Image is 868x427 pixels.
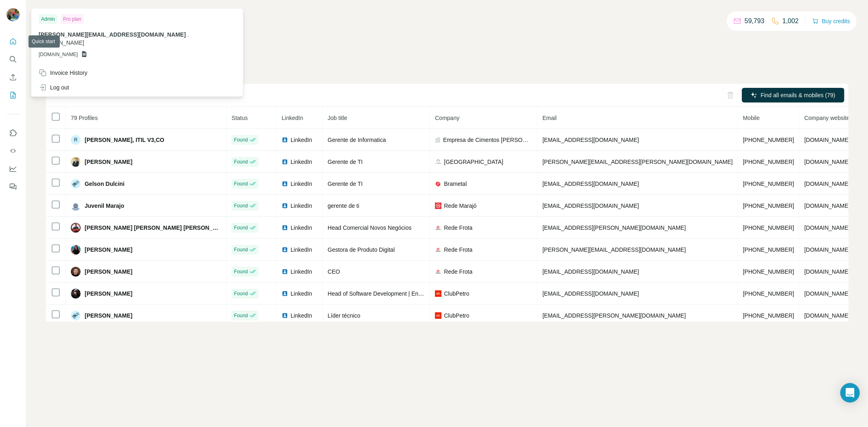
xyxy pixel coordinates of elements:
[783,16,799,26] p: 1,002
[71,157,81,167] img: Avatar
[542,290,639,297] span: [EMAIL_ADDRESS][DOMAIN_NAME]
[282,181,288,187] img: LinkedIn logo
[232,115,248,121] span: Status
[743,246,794,253] span: [PHONE_NUMBER]
[7,179,20,194] button: Feedback
[444,158,503,166] span: [GEOGRAPHIC_DATA]
[805,137,850,143] span: [DOMAIN_NAME]
[435,203,442,209] img: company-logo
[234,224,248,231] span: Found
[7,52,20,67] button: Search
[542,137,639,143] span: [EMAIL_ADDRESS][DOMAIN_NAME]
[328,159,363,165] span: Gerente de TI
[328,268,340,275] span: CEO
[234,246,248,253] span: Found
[328,137,386,143] span: Gerente de Informatica
[805,224,850,231] span: [DOMAIN_NAME]
[743,137,794,143] span: [PHONE_NUMBER]
[282,312,288,319] img: LinkedIn logo
[444,290,469,298] span: ClubPetro
[291,202,312,210] span: LinkedIn
[743,268,794,275] span: [PHONE_NUMBER]
[444,180,467,188] span: Brametal
[840,383,860,403] div: Open Intercom Messenger
[743,224,794,231] span: [PHONE_NUMBER]
[85,158,132,166] span: [PERSON_NAME]
[7,161,20,176] button: Dashboard
[291,246,312,254] span: LinkedIn
[7,8,20,21] img: Avatar
[291,180,312,188] span: LinkedIn
[7,144,20,158] button: Use Surfe API
[71,135,81,145] div: R
[805,268,850,275] span: [DOMAIN_NAME]
[805,312,850,319] span: [DOMAIN_NAME]
[39,39,84,46] span: [DOMAIN_NAME]
[328,181,363,187] span: Gerente de TI
[805,181,850,187] span: [DOMAIN_NAME]
[444,224,472,232] span: Rede Frota
[85,268,132,276] span: [PERSON_NAME]
[435,312,442,319] img: company-logo
[444,268,472,276] span: Rede Frota
[282,115,303,121] span: LinkedIn
[444,312,469,320] span: ClubPetro
[743,312,794,319] span: [PHONE_NUMBER]
[328,246,395,253] span: Gestora de Produto Digital
[291,312,312,320] span: LinkedIn
[805,115,850,121] span: Company website
[85,224,221,232] span: [PERSON_NAME] [PERSON_NAME] [PERSON_NAME]
[743,290,794,297] span: [PHONE_NUMBER]
[291,268,312,276] span: LinkedIn
[743,203,794,209] span: [PHONE_NUMBER]
[39,51,78,58] span: [DOMAIN_NAME]
[542,159,733,165] span: [PERSON_NAME][EMAIL_ADDRESS][PERSON_NAME][DOMAIN_NAME]
[234,202,248,209] span: Found
[282,246,288,253] img: LinkedIn logo
[291,290,312,298] span: LinkedIn
[435,268,442,275] img: company-logo
[71,267,81,277] img: Avatar
[282,224,288,231] img: LinkedIn logo
[542,246,686,253] span: [PERSON_NAME][EMAIL_ADDRESS][DOMAIN_NAME]
[282,159,288,165] img: LinkedIn logo
[328,224,411,231] span: Head Comercial Novos Negócios
[542,203,639,209] span: [EMAIL_ADDRESS][DOMAIN_NAME]
[282,137,288,143] img: LinkedIn logo
[542,181,639,187] span: [EMAIL_ADDRESS][DOMAIN_NAME]
[234,290,248,297] span: Found
[234,180,248,187] span: Found
[435,224,442,231] img: company-logo
[805,246,850,253] span: [DOMAIN_NAME]
[743,181,794,187] span: [PHONE_NUMBER]
[328,312,360,319] span: Líder técnico
[7,70,20,85] button: Enrich CSV
[7,88,20,102] button: My lists
[39,83,69,91] div: Log out
[282,290,288,297] img: LinkedIn logo
[71,289,81,298] img: Avatar
[85,246,132,254] span: [PERSON_NAME]
[71,201,81,211] img: Avatar
[761,91,835,99] span: Find all emails & mobiles (79)
[812,15,850,27] button: Buy credits
[234,158,248,166] span: Found
[234,312,248,319] span: Found
[328,203,359,209] span: gerente de ti
[435,159,442,165] img: company-logo
[805,203,850,209] span: [DOMAIN_NAME]
[71,245,81,255] img: Avatar
[291,158,312,166] span: LinkedIn
[291,224,312,232] span: LinkedIn
[435,246,442,253] img: company-logo
[328,290,466,297] span: Head of Software Development | Engineering Manager
[443,136,532,144] span: Empresa de Cimentos [PERSON_NAME]
[742,88,844,102] button: Find all emails & mobiles (79)
[542,224,686,231] span: [EMAIL_ADDRESS][PERSON_NAME][DOMAIN_NAME]
[743,159,794,165] span: [PHONE_NUMBER]
[85,136,164,144] span: [PERSON_NAME], ITIL V3,CO
[234,268,248,275] span: Found
[542,268,639,275] span: [EMAIL_ADDRESS][DOMAIN_NAME]
[85,180,125,188] span: Gelson Dulcini
[435,115,459,121] span: Company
